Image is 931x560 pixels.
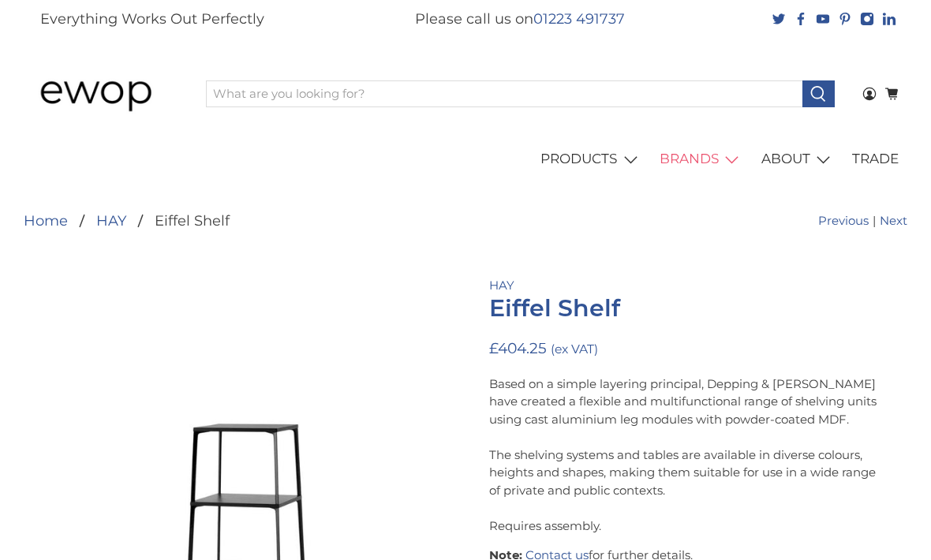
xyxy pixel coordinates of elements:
nav: main navigation [24,137,908,181]
p: Everything Works Out Perfectly [40,9,264,30]
a: ABOUT [752,137,843,181]
a: HAY [489,278,514,293]
a: TRADE [843,137,908,181]
span: £404.25 [489,339,547,357]
a: Next [880,212,907,230]
span: | [869,212,880,230]
small: (ex VAT) [551,342,598,357]
h1: Eiffel Shelf [489,295,884,322]
a: 01223 491737 [533,9,625,30]
li: Eiffel Shelf [126,214,230,228]
a: HAY [96,214,126,228]
p: Based on a simple layering principal, Depping & [PERSON_NAME] have created a flexible and multifu... [489,375,884,536]
nav: breadcrumbs [24,214,230,228]
a: Home [24,214,68,228]
input: What are you looking for? [206,80,803,107]
a: BRANDS [651,137,753,181]
a: PRODUCTS [532,137,651,181]
a: Previous [818,212,869,230]
p: Please call us on [415,9,625,30]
